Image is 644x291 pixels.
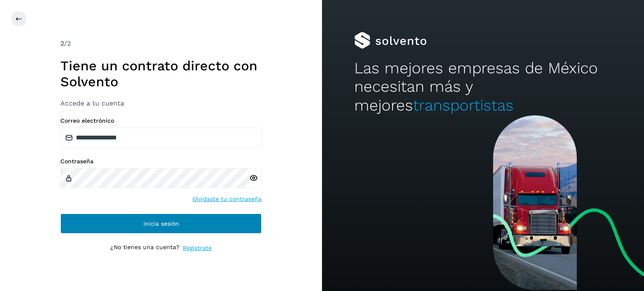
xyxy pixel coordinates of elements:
a: Regístrate [183,244,212,252]
span: transportistas [413,96,514,114]
p: ¿No tienes una cuenta? [110,244,179,252]
h1: Tiene un contrato directo con Solvento [60,58,262,90]
h3: Accede a tu cuenta [60,99,262,107]
button: Inicia sesión [60,214,262,234]
label: Contraseña [60,158,262,165]
a: Olvidaste tu contraseña [192,195,262,203]
span: Inicia sesión [143,221,179,227]
h2: Las mejores empresas de México necesitan más y mejores [354,59,612,115]
span: 2 [60,39,64,47]
label: Correo electrónico [60,117,262,124]
div: /2 [60,39,262,49]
